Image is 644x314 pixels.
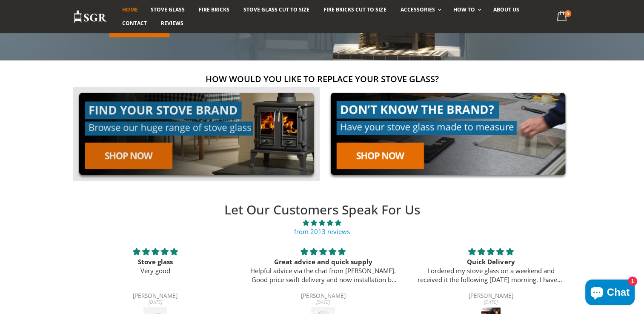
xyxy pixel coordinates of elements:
[144,3,191,17] a: Stove Glass
[73,73,571,85] h2: How would you like to replace your stove glass?
[82,293,229,300] div: [PERSON_NAME]
[553,9,571,25] a: 0
[249,266,397,284] p: Helpful advice via the chat from [PERSON_NAME]. Good price swift delivery and now installation by...
[82,246,229,257] div: 5 stars
[323,6,386,13] span: Fire Bricks Cut To Size
[116,3,144,17] a: Home
[493,6,519,13] span: About us
[249,246,397,257] div: 5 stars
[192,3,236,17] a: Fire Bricks
[317,3,392,17] a: Fire Bricks Cut To Size
[583,280,637,307] inbox-online-store-chat: Shopify online store chat
[325,87,571,181] img: made-to-measure-cta_2cd95ceb-d519-4648-b0cf-d2d338fdf11f.jpg
[249,257,397,266] div: Great advice and quick supply
[70,218,574,236] a: 4.89 stars from 2013 reviews
[122,6,138,13] span: Home
[417,293,564,300] div: [PERSON_NAME]
[249,300,397,304] div: [DATE]
[447,3,486,17] a: How To
[161,20,183,27] span: Reviews
[155,17,190,30] a: Reviews
[487,3,526,17] a: About us
[417,246,564,257] div: 5 stars
[82,266,229,275] p: Very good
[70,218,574,227] span: 4.89 stars
[243,6,309,13] span: Stove Glass Cut To Size
[116,17,153,30] a: Contact
[82,257,229,266] div: Stove glass
[249,293,397,300] div: [PERSON_NAME]
[199,6,229,13] span: Fire Bricks
[82,300,229,304] div: [DATE]
[400,6,435,13] span: Accessories
[294,227,350,236] a: from 2013 reviews
[70,201,574,219] h2: Let Our Customers Speak For Us
[394,3,445,17] a: Accessories
[151,6,185,13] span: Stove Glass
[73,10,107,24] img: Stove Glass Replacement
[564,10,571,17] span: 0
[417,300,564,304] div: [DATE]
[122,20,147,27] span: Contact
[417,266,564,284] p: I ordered my stove glass on a weekend and received it the following [DATE] morning. I haven’t had...
[417,257,564,266] div: Quick Delivery
[453,6,475,13] span: How To
[237,3,316,17] a: Stove Glass Cut To Size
